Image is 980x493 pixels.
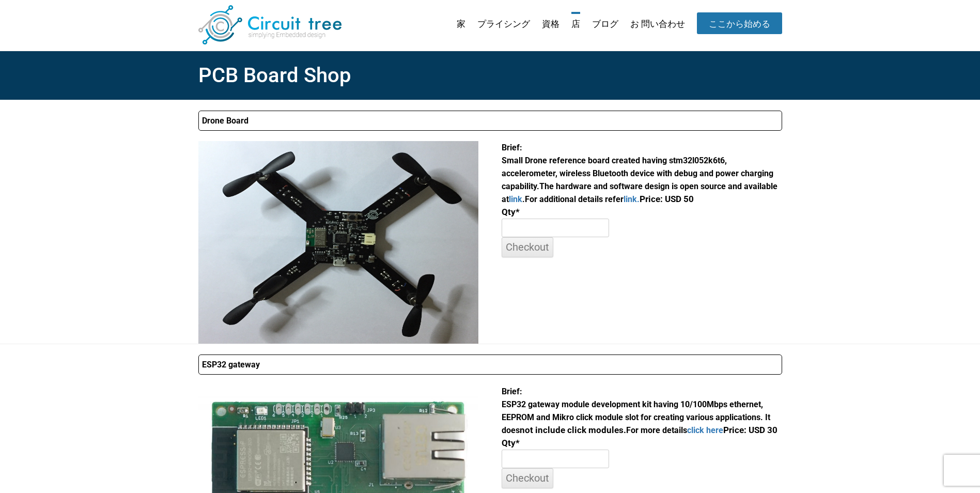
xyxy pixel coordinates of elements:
a: お 問い合わせ [630,12,685,45]
a: プライシング [477,12,530,45]
input: Checkout [502,468,553,488]
span: For additional details refer [525,194,640,204]
a: ここから始める [697,12,782,34]
font: Price: USD 50 Qty [502,142,777,217]
span: The hardware and software design is open source and available at . [502,181,777,204]
h1: PCB Board Shop [198,60,782,91]
font: not include click modules. Price: USD 30 Qty [502,386,777,448]
span: For more details [626,425,723,435]
a: 店 [571,12,580,45]
summary: ESP32 gateway [198,355,782,375]
a: link [509,194,522,204]
a: 家 [457,12,465,45]
span: Brief: [502,387,522,396]
span: Brief: Small Drone reference board created having stm32l052k6t6, accelerometer, wireless Bluetoot... [502,143,773,191]
a: link. [624,194,640,204]
img: 回路ツリー [198,5,341,44]
summary: Drone Board [198,111,782,131]
span: ESP32 gateway module development kit having 10/100Mbps ethernet, EEPROM and Mikro click module sl... [502,387,770,435]
a: click here [687,425,723,435]
a: 資格 [542,12,559,45]
input: Checkout [502,237,553,257]
a: ブログ [592,12,618,45]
